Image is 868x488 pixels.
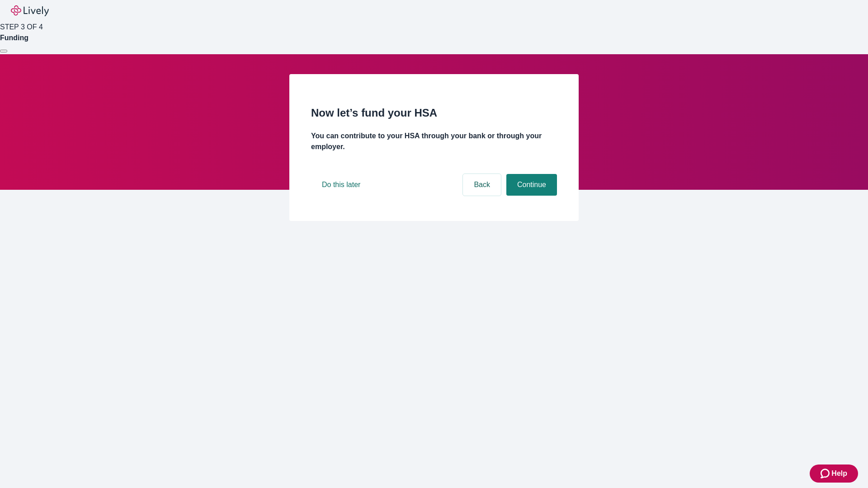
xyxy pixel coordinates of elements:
[821,468,831,479] svg: Zendesk support icon
[810,465,858,483] button: Zendesk support iconHelp
[311,105,557,121] h2: Now let’s fund your HSA
[506,174,557,196] button: Continue
[831,468,847,479] span: Help
[311,174,371,196] button: Do this later
[11,5,49,16] img: Lively
[463,174,501,196] button: Back
[311,131,557,152] h4: You can contribute to your HSA through your bank or through your employer.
